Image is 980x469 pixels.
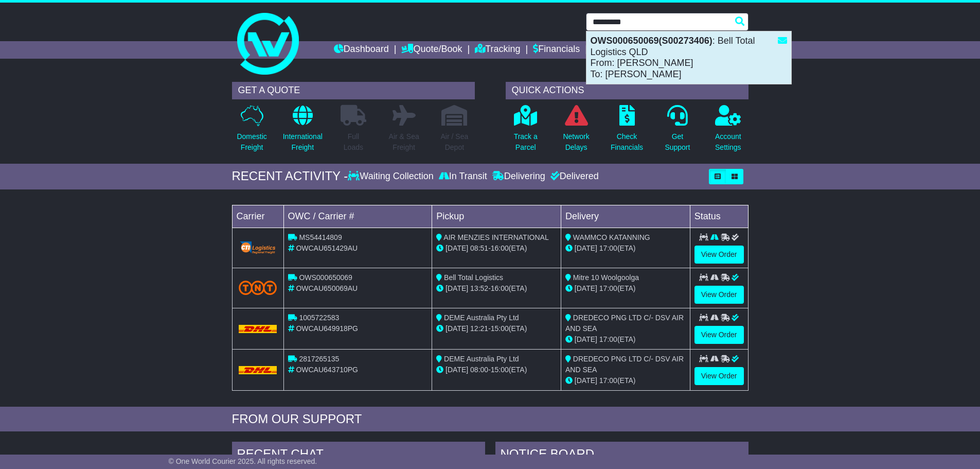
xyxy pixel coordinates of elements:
[446,324,468,333] span: [DATE]
[389,131,419,153] p: Air & Sea Freight
[436,171,490,182] div: In Transit
[715,131,741,153] p: Account Settings
[665,131,690,153] p: Get Support
[575,284,597,292] span: [DATE]
[565,283,686,294] div: (ETA)
[563,131,589,153] p: Network Delays
[444,273,503,282] span: Bell Total Logistics
[565,355,684,374] span: DREDECO PNG LTD C/- DSV AIR AND SEA
[506,82,749,99] div: QUICK ACTIONS
[599,376,617,385] span: 17:00
[694,246,744,264] a: View Order
[490,171,548,182] div: Delivering
[169,457,317,465] span: © One World Courier 2025. All rights reserved.
[283,205,432,228] td: OWC / Carrier #
[565,334,686,345] div: (ETA)
[296,244,358,252] span: OWCAU651429AU
[548,171,599,182] div: Delivered
[591,36,712,46] strong: OWS000650069(S00273406)
[533,41,580,59] a: Financials
[575,335,597,343] span: [DATE]
[232,82,475,99] div: GET A QUOTE
[239,281,277,294] img: TNT_Domestic.png
[491,366,509,374] span: 15:00
[444,314,519,322] span: DEME Australia Pty Ltd
[348,171,436,182] div: Waiting Collection
[239,366,277,374] img: DHL.png
[575,376,597,385] span: [DATE]
[239,325,277,333] img: DHL.png
[296,366,358,374] span: OWCAU643710PG
[436,323,557,334] div: - (ETA)
[513,105,538,159] a: Track aParcel
[282,105,323,159] a: InternationalFreight
[491,284,509,292] span: 16:00
[562,105,590,159] a: NetworkDelays
[573,233,650,241] span: WAMMCO KATANNING
[232,412,749,427] div: FROM OUR SUPPORT
[232,169,348,184] div: RECENT ACTIVITY -
[446,284,468,292] span: [DATE]
[436,364,557,375] div: - (ETA)
[573,273,639,282] span: Mitre 10 Woolgoolga
[715,105,742,159] a: AccountSettings
[565,314,684,333] span: DREDECO PNG LTD C/- DSV AIR AND SEA
[565,375,686,386] div: (ETA)
[470,366,488,374] span: 08:00
[475,41,520,59] a: Tracking
[586,31,791,84] div: : Bell Total Logistics QLD From: [PERSON_NAME] To: [PERSON_NAME]
[401,41,462,59] a: Quote/Book
[514,131,538,153] p: Track a Parcel
[432,205,561,228] td: Pickup
[444,355,519,363] span: DEME Australia Pty Ltd
[296,324,358,333] span: OWCAU649918PG
[599,335,617,343] span: 17:00
[470,284,488,292] span: 13:52
[694,367,744,385] a: View Order
[299,273,352,282] span: OWS000650069
[565,243,686,254] div: (ETA)
[299,314,339,322] span: 1005722583
[694,326,744,344] a: View Order
[296,284,358,292] span: OWCAU650069AU
[443,233,548,241] span: AIR MENZIES INTERNATIONAL
[690,205,748,228] td: Status
[283,131,323,153] p: International Freight
[599,244,617,252] span: 17:00
[334,41,389,59] a: Dashboard
[446,366,468,374] span: [DATE]
[664,105,690,159] a: GetSupport
[441,131,469,153] p: Air / Sea Depot
[446,244,468,252] span: [DATE]
[299,233,342,241] span: MS54414809
[610,105,644,159] a: CheckFinancials
[470,324,488,333] span: 12:21
[232,205,283,228] td: Carrier
[561,205,690,228] td: Delivery
[239,240,277,255] img: GetCarrierServiceLogo
[341,131,366,153] p: Full Loads
[694,286,744,304] a: View Order
[491,244,509,252] span: 16:00
[436,283,557,294] div: - (ETA)
[575,244,597,252] span: [DATE]
[236,105,267,159] a: DomesticFreight
[491,324,509,333] span: 15:00
[470,244,488,252] span: 08:51
[436,243,557,254] div: - (ETA)
[599,284,617,292] span: 17:00
[299,355,339,363] span: 2817265135
[611,131,643,153] p: Check Financials
[237,131,266,153] p: Domestic Freight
